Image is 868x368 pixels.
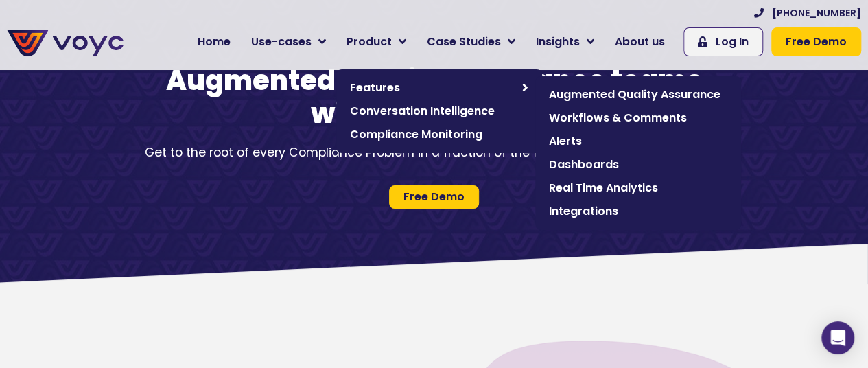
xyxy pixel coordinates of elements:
[160,64,709,130] h1: Augmented Quality Assurance teams with super power
[542,106,734,130] a: Workflows & Comments
[542,176,734,200] a: Real Time Analytics
[549,87,727,103] span: Augmented Quality Assurance
[542,83,734,106] a: Augmented Quality Assurance
[336,28,417,56] a: Product
[403,192,465,203] span: Free Demo
[542,200,734,223] a: Integrations
[343,123,535,146] a: Compliance Monitoring
[526,28,605,56] a: Insights
[350,103,528,119] span: Conversation Intelligence
[417,28,526,56] a: Case Studies
[549,203,727,220] span: Integrations
[198,34,231,50] span: Home
[683,27,763,56] a: Log In
[251,34,312,50] span: Use-cases
[772,6,861,21] span: [PHONE_NUMBER]
[7,30,124,56] img: voyc-full-logo
[549,157,727,173] span: Dashboards
[350,126,528,143] span: Compliance Monitoring
[821,321,854,354] div: Open Intercom Messenger
[605,28,675,56] a: About us
[786,34,847,50] span: Free Demo
[615,34,665,50] span: About us
[126,143,743,161] p: Get to the root of every Compliance Problem in a fraction of the time, with vastly reduced effort.
[536,34,580,50] span: Insights
[716,34,749,50] span: Log In
[343,100,535,123] a: Conversation Intelligence
[347,34,392,50] span: Product
[241,28,336,56] a: Use-cases
[549,180,727,196] span: Real Time Analytics
[549,133,727,150] span: Alerts
[549,110,727,126] span: Workflows & Comments
[350,80,515,96] span: Features
[187,28,241,56] a: Home
[542,153,734,176] a: Dashboards
[542,130,734,153] a: Alerts
[771,27,861,56] a: Free Demo
[389,185,479,209] a: Free Demo
[754,6,861,21] a: [PHONE_NUMBER]
[343,76,535,100] a: Features
[427,34,501,50] span: Case Studies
